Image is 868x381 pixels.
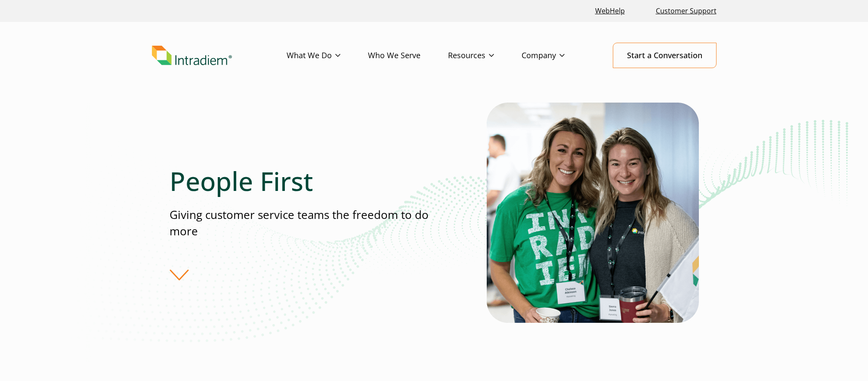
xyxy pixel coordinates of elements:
a: Company [522,43,592,68]
a: Link opens in a new window [592,2,628,20]
a: Customer Support [652,2,720,20]
img: Intradiem [152,46,232,66]
img: Two contact center partners from Intradiem smiling [487,103,699,323]
a: Who We Serve [368,43,448,68]
p: Giving customer service teams the freedom to do more [170,207,434,239]
a: Start a Conversation [613,43,717,68]
a: Resources [448,43,522,68]
h1: People First [170,166,434,197]
a: Link to homepage of Intradiem [152,46,287,66]
a: What We Do [287,43,368,68]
